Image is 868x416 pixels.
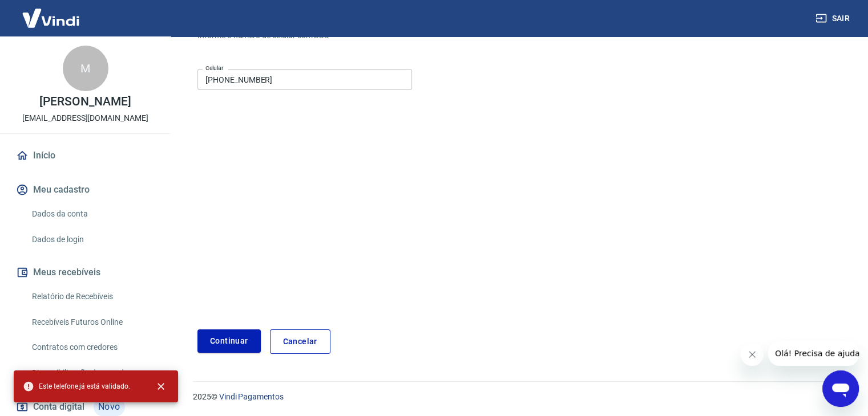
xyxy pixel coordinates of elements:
[197,329,261,353] button: Continuar
[27,361,157,385] a: Disponibilização de agenda
[822,370,859,407] iframe: Botão para abrir a janela de mensagens
[27,202,157,226] a: Dados da conta
[14,1,88,35] img: Vindi
[27,228,157,251] a: Dados de login
[23,381,130,392] span: Este telefone já está validado.
[768,341,859,366] iframe: Mensagem da empresa
[33,399,84,415] span: Conta digital
[270,329,330,354] a: Cancelar
[14,177,157,202] button: Meu cadastro
[63,46,108,91] div: M
[14,260,157,285] button: Meus recebíveis
[27,311,157,334] a: Recebíveis Futuros Online
[741,343,764,366] iframe: Fechar mensagem
[39,96,131,108] p: [PERSON_NAME]
[94,398,125,416] span: Novo
[27,285,157,308] a: Relatório de Recebíveis
[14,143,157,168] a: Início
[205,64,224,72] label: Celular
[22,112,148,124] p: [EMAIL_ADDRESS][DOMAIN_NAME]
[193,391,841,403] p: 2025 ©
[27,336,157,359] a: Contratos com credores
[148,374,173,399] button: close
[813,8,854,29] button: Sair
[219,392,284,401] a: Vindi Pagamentos
[7,8,96,17] span: Olá! Precisa de ajuda?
